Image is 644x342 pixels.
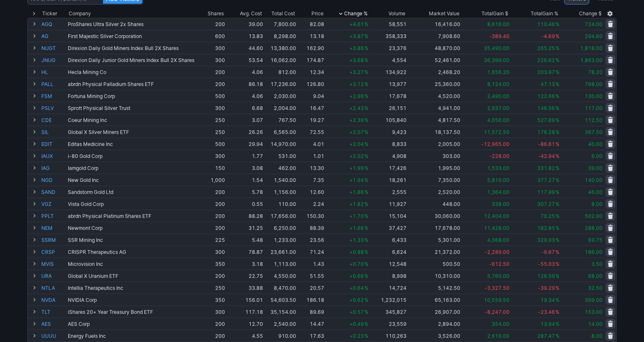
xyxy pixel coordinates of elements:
[555,45,560,51] span: %
[226,222,264,234] td: 31.25
[537,45,555,51] span: 265.25
[555,225,560,231] span: %
[537,225,555,231] span: 182.85
[487,177,510,183] span: 5,810.00
[364,237,369,243] span: %
[407,210,462,222] td: 30,060.00
[41,138,66,150] a: EDIT
[226,30,264,42] td: 13.83
[591,201,603,207] span: 8.00
[555,81,560,87] span: %
[297,246,325,258] td: 71.24
[264,186,297,198] td: 1,156.00
[350,81,364,87] span: +3.12
[407,30,462,42] td: 7,908.60
[487,189,510,195] span: 1,364.00
[196,150,226,162] td: 300
[196,18,226,30] td: 200
[41,90,66,102] a: FSM
[68,93,195,99] div: Fortuna Mining Corp
[226,234,264,246] td: 5.48
[41,186,66,198] a: SAND
[487,165,510,171] span: 1,533.00
[487,69,510,75] span: 1,656.20
[531,10,559,18] div: Gain %
[484,57,510,63] span: 36,399.00
[555,189,560,195] span: %
[264,18,297,30] td: 7,800.00
[68,33,195,39] div: First Majestic Silver Corporation
[350,249,364,255] span: +0.88
[41,18,66,30] a: AGQ
[68,237,195,243] div: SSR Mining Inc
[350,105,364,111] span: +2.43
[487,93,510,99] span: 2,490.00
[226,114,264,126] td: 3.07
[41,114,66,126] a: CDE
[264,174,297,186] td: 1,540.00
[68,45,195,51] div: Direxion Daily Gold Miners Index Bull 2X Shares
[68,201,195,207] div: Vista Gold Corp
[226,210,264,222] td: 88.28
[407,174,462,186] td: 7,350.00
[41,246,66,258] a: CRSP
[297,162,325,174] td: 13.30
[364,153,369,159] span: %
[264,138,297,150] td: 14,970.00
[41,78,66,90] a: PALL
[555,165,560,171] span: %
[69,10,91,18] div: Company
[588,237,603,243] span: 69.75
[42,10,57,18] div: Ticker
[297,126,325,138] td: 72.55
[537,57,555,63] span: 226.62
[537,177,555,183] span: 377.27
[585,81,603,87] span: 768.00
[196,42,226,54] td: 300
[297,66,325,78] td: 12.34
[264,42,297,54] td: 13,380.00
[196,138,226,150] td: 500
[487,105,510,111] span: 2,937.00
[364,225,369,231] span: %
[344,10,368,18] span: Change %
[585,129,603,135] span: 367.50
[297,30,325,42] td: 13.18
[68,177,195,183] div: New Gold Inc
[226,150,264,162] td: 1.77
[407,162,462,174] td: 1,995.00
[68,141,195,147] div: Editas Medicine Inc
[272,10,295,18] div: Total Cost
[297,90,325,102] td: 9.04
[350,201,364,207] span: +1.82
[364,141,369,147] span: %
[541,213,555,219] span: 70.25
[226,174,264,186] td: 1.54
[588,165,603,171] span: 39.00
[350,129,364,135] span: +2.07
[484,213,510,219] span: 12,404.00
[264,102,297,114] td: 2,004.00
[350,117,364,123] span: +2.39
[369,78,407,90] td: 13,977
[364,21,369,27] span: %
[350,153,364,159] span: +2.02
[369,138,407,150] td: 8,833
[226,54,264,66] td: 53.54
[555,93,560,99] span: %
[407,222,462,234] td: 17,678.00
[350,45,364,51] span: +3.86
[41,282,66,294] a: NTLA
[196,102,226,114] td: 300
[407,198,462,210] td: 448.00
[297,102,325,114] td: 16.47
[196,234,226,246] td: 225
[364,57,369,63] span: %
[580,45,603,51] span: 1,818.00
[41,174,66,186] a: NGD
[537,129,555,135] span: 176.28
[429,10,460,18] span: Market Value
[585,117,603,123] span: 112.50
[407,54,462,66] td: 52,461.00
[196,66,226,78] td: 200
